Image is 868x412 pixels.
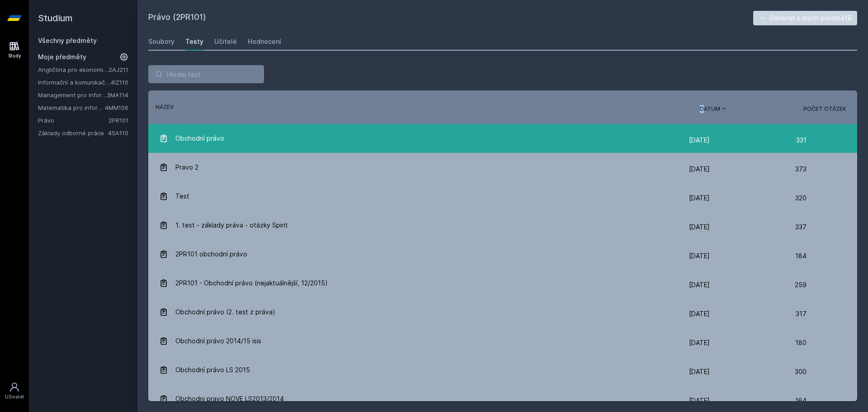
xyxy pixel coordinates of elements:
[148,298,857,327] a: Obchodní právo (2. test z práva) [DATE] 317
[2,36,27,64] a: Study
[38,52,86,62] span: Moje předměty
[148,33,175,51] a: Soubory
[753,11,858,25] button: Odebrat z mých předmětů
[700,105,727,113] button: Datum
[38,116,108,125] a: Právo
[148,124,857,153] a: Obchodní právo [DATE] 331
[148,269,857,298] a: 2PR101 - Obchodní právo (nejaktuálnější, 12/2015) [DATE] 259
[185,37,203,46] div: Testy
[38,128,108,137] a: Základy odborné práce
[795,392,807,410] span: 164
[175,129,224,147] span: Obchodní právo
[795,218,807,236] span: 337
[214,37,237,46] div: Učitelé
[689,252,710,260] span: [DATE]
[2,377,27,405] a: Uživatel
[796,131,807,149] span: 331
[108,129,128,137] a: 4SA110
[175,187,189,205] span: Test
[795,276,807,294] span: 259
[175,274,328,292] span: 2PR101 - Obchodní právo (nejaktuálnější, 12/2015)
[108,66,128,73] a: 2AJ211
[795,334,807,352] span: 180
[689,223,710,231] span: [DATE]
[175,245,247,263] span: 2PR101 obchodní právo
[795,363,807,381] span: 300
[38,78,111,87] a: Informační a komunikační technologie
[38,90,107,99] a: Management pro informatiky a statistiky
[689,194,710,202] span: [DATE]
[175,390,284,408] span: Obchodni pravo NOVE LS2013/2014
[175,158,198,176] span: Pravo 2
[689,339,710,346] span: [DATE]
[108,117,128,124] a: 2PR101
[214,33,237,51] a: Učitelé
[248,37,281,46] div: Hodnocení
[175,361,250,379] span: Obchodní právo LS 2015
[107,91,128,99] a: 3MA114
[248,33,281,51] a: Hodnocení
[148,355,857,384] a: Obchodní právo LS 2015 [DATE] 300
[175,332,261,350] span: Obchodní právo 2014/15 isis
[795,247,807,265] span: 184
[689,136,710,144] span: [DATE]
[111,79,128,86] a: 4IZ110
[148,153,857,182] a: Pravo 2 [DATE] 373
[795,160,807,178] span: 373
[175,216,288,234] span: 1. test - základy práva - otázky Spirit
[5,393,24,400] div: Uživatel
[689,368,710,375] span: [DATE]
[148,11,753,25] h2: Právo (2PR101)
[689,165,710,173] span: [DATE]
[795,189,807,207] span: 320
[689,397,710,404] span: [DATE]
[105,104,128,111] a: 4MM106
[689,310,710,317] span: [DATE]
[148,240,857,269] a: 2PR101 obchodní právo [DATE] 184
[175,303,275,321] span: Obchodní právo (2. test z práva)
[796,305,807,323] span: 317
[689,281,710,289] span: [DATE]
[148,182,857,211] a: Test [DATE] 320
[148,65,264,83] input: Hledej test
[148,211,857,240] a: 1. test - základy práva - otázky Spirit [DATE] 337
[38,103,105,112] a: Matematika pro informatiky
[148,327,857,355] a: Obchodní právo 2014/15 isis [DATE] 180
[700,105,720,113] span: Datum
[8,52,21,59] div: Study
[156,103,174,111] button: Název
[38,65,108,74] a: Angličtina pro ekonomická studia 1 (B2/C1)
[38,37,97,44] a: Všechny předměty
[148,37,175,46] div: Soubory
[803,105,846,113] button: Počet otázek
[185,33,203,51] a: Testy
